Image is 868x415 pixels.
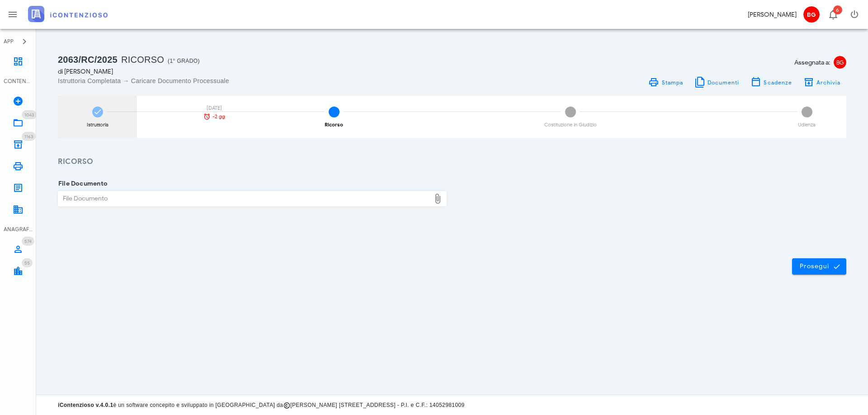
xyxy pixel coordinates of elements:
span: Distintivo [22,132,36,141]
span: Distintivo [833,5,842,14]
span: 55 [24,260,30,266]
span: -2 gg [212,114,225,119]
div: ANAGRAFICA [4,225,33,233]
span: Distintivo [22,258,33,267]
img: logo-text-2x.png [28,6,108,22]
span: Documenti [707,79,740,86]
button: BG [800,4,822,25]
div: File Documento [58,191,430,206]
span: Prosegui [799,262,839,270]
strong: iContenzioso v.4.0.1 [58,402,113,408]
span: Archivia [816,79,841,86]
div: Udienza [798,122,816,127]
span: (1° Grado) [168,58,200,64]
span: Distintivo [22,110,37,119]
a: Stampa [643,76,689,89]
button: Scadenze [745,76,798,89]
div: Istruttoria Completata → Caricare Documento Processuale [58,76,447,85]
div: Costituzione in Giudizio [544,122,597,127]
div: CONTENZIOSO [4,77,33,85]
span: 4 [802,107,812,117]
button: Documenti [689,76,745,89]
span: 574 [24,238,32,244]
span: 1043 [24,112,34,118]
div: [PERSON_NAME] [748,10,797,19]
div: Ricorso [325,122,343,127]
span: 2 [329,107,340,117]
div: [DATE] [198,106,230,111]
span: Scadenze [763,79,792,86]
span: 3 [565,107,576,117]
div: Istruttoria [87,122,108,127]
div: di [PERSON_NAME] [58,67,447,76]
button: Archivia [797,76,846,89]
span: Stampa [661,79,683,86]
span: Distintivo [22,237,34,246]
h3: Ricorso [58,156,846,168]
label: File Documento [56,179,108,188]
span: BG [803,6,820,23]
span: BG [834,56,846,69]
span: Assegnata a: [794,58,830,67]
button: Distintivo [822,4,844,25]
span: 1163 [24,134,33,140]
span: Ricorso [121,55,164,65]
button: Prosegui [792,258,846,275]
span: 2063/RC/2025 [58,55,118,65]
